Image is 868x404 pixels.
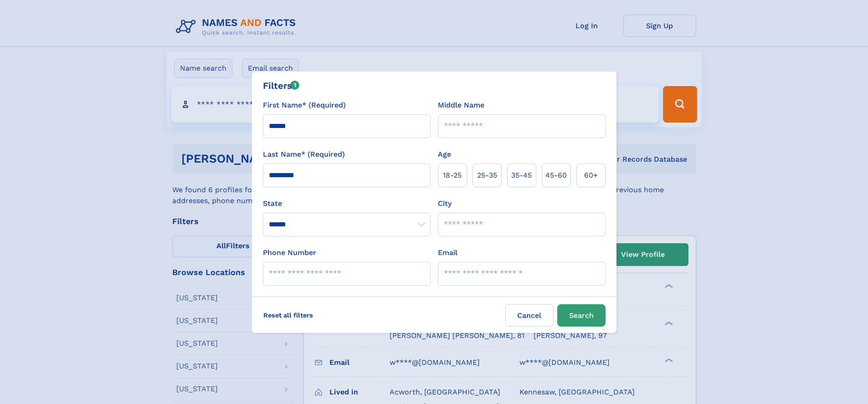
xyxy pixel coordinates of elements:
label: First Name* (Required) [263,100,346,111]
span: 35‑45 [511,170,532,181]
span: 45‑60 [545,170,567,181]
div: Filters [263,79,300,92]
label: City [438,198,452,209]
button: Search [557,304,606,327]
label: Cancel [505,304,554,327]
label: Reset all filters [257,304,319,326]
label: State [263,198,431,209]
span: 18‑25 [443,170,462,181]
label: Age [438,149,451,160]
span: 60+ [584,170,598,181]
label: Email [438,247,457,258]
label: Middle Name [438,100,484,111]
label: Last Name* (Required) [263,149,345,160]
label: Phone Number [263,247,316,258]
span: 25‑35 [477,170,497,181]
